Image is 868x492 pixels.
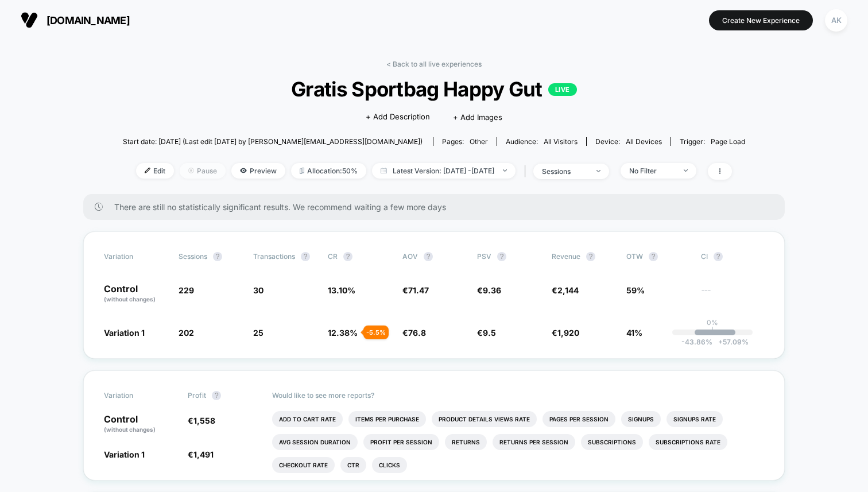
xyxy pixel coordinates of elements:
li: Subscriptions Rate [649,434,727,450]
span: CI [701,252,764,261]
span: | [521,163,533,180]
li: Add To Cart Rate [272,411,343,427]
li: Returns [445,434,487,450]
span: 57.09 % [712,338,749,346]
span: 1,920 [557,328,579,338]
span: Sessions [179,252,207,261]
button: ? [212,391,221,400]
span: other [470,137,488,146]
img: end [188,168,194,173]
span: € [402,328,426,338]
img: rebalance [300,168,304,174]
span: € [477,328,496,338]
span: Edit [136,163,174,179]
div: sessions [542,167,588,176]
span: Latest Version: [DATE] - [DATE] [372,163,516,179]
span: € [552,285,579,295]
span: 1,491 [193,450,214,459]
span: Preview [231,163,285,179]
button: ? [649,252,658,261]
span: Page Load [711,137,745,146]
p: Control [104,414,176,434]
span: OTW [626,252,689,261]
button: ? [586,252,595,261]
div: Trigger: [680,137,745,146]
span: 2,144 [557,285,579,295]
p: 0% [707,318,718,327]
button: ? [213,252,222,261]
div: Pages: [442,137,488,146]
span: CR [328,252,338,261]
p: Control [104,284,167,304]
span: 30 [253,285,263,295]
li: Product Details Views Rate [432,411,537,427]
span: There are still no statistically significant results. We recommend waiting a few more days [114,202,762,212]
a: < Back to all live experiences [386,60,482,68]
span: 12.38 % [328,328,358,338]
li: Subscriptions [581,434,643,450]
span: 76.8 [408,328,426,338]
span: Device: [586,137,671,146]
img: Visually logo [21,11,38,29]
div: AK [825,9,847,32]
p: Would like to see more reports? [272,391,765,400]
p: | [711,327,714,335]
button: ? [497,252,506,261]
span: € [188,416,215,425]
span: --- [701,287,764,304]
img: calendar [381,168,387,173]
span: 9.5 [483,328,496,338]
span: 13.10 % [328,285,355,295]
span: 9.36 [483,285,501,295]
li: Clicks [372,457,407,473]
span: Pause [180,163,226,179]
span: 25 [253,328,263,338]
img: end [684,169,688,172]
button: AK [821,9,851,32]
span: (without changes) [104,426,156,433]
span: + Add Description [366,111,430,123]
button: Create New Experience [709,10,813,30]
div: No Filter [629,166,675,175]
span: Start date: [DATE] (Last edit [DATE] by [PERSON_NAME][EMAIL_ADDRESS][DOMAIN_NAME]) [123,137,423,146]
span: € [477,285,501,295]
button: ? [343,252,352,261]
button: ? [714,252,723,261]
span: 59% [626,285,645,295]
span: All Visitors [544,137,578,146]
li: Signups [621,411,661,427]
span: 41% [626,328,642,338]
span: Transactions [253,252,295,261]
button: [DOMAIN_NAME] [17,11,133,29]
p: LIVE [548,83,577,96]
li: Avg Session Duration [272,434,358,450]
button: ? [424,252,433,261]
span: [DOMAIN_NAME] [46,14,130,26]
span: Allocation: 50% [291,163,366,179]
span: Revenue [552,252,580,261]
div: - 5.5 % [363,326,389,339]
li: Ctr [340,457,366,473]
button: ? [301,252,310,261]
span: 202 [179,328,194,338]
li: Profit Per Session [363,434,439,450]
span: € [188,450,214,459]
span: Variation 1 [104,328,145,338]
img: end [503,169,507,172]
li: Pages Per Session [542,411,615,427]
div: Audience: [506,137,578,146]
span: + [718,338,723,346]
span: PSV [477,252,491,261]
img: edit [145,168,150,173]
span: Profit [188,391,206,400]
li: Checkout Rate [272,457,335,473]
span: Variation [104,252,167,261]
span: 1,558 [193,416,215,425]
span: -43.86 % [681,338,712,346]
li: Returns Per Session [493,434,575,450]
span: Gratis Sportbag Happy Gut [154,77,714,101]
span: (without changes) [104,296,156,303]
li: Items Per Purchase [348,411,426,427]
span: € [552,328,579,338]
span: 71.47 [408,285,429,295]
